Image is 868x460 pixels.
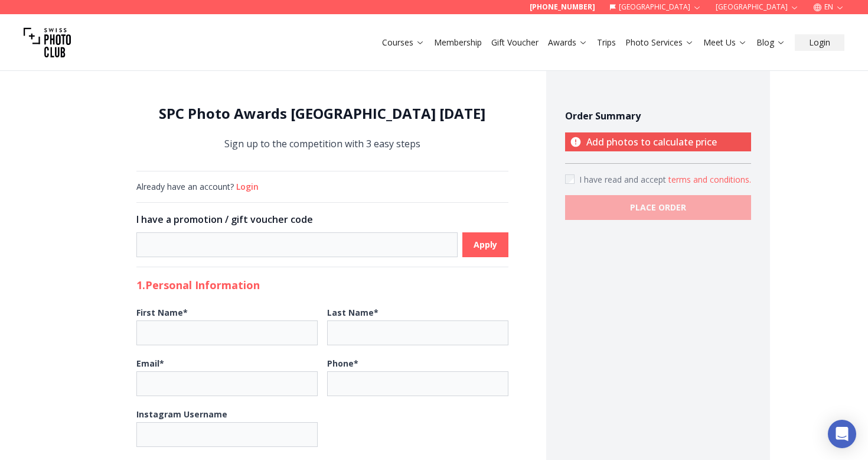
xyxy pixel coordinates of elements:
[668,174,751,186] button: Accept termsI have read and accept
[756,37,785,48] a: Blog
[630,202,686,213] b: PLACE ORDER
[625,37,694,48] a: Photo Services
[621,34,699,51] button: Photo Services
[377,34,429,51] button: Courses
[327,307,378,318] b: Last Name *
[579,174,668,185] span: I have read and accept
[24,19,71,66] img: Swiss photo club
[136,422,318,447] input: Instagram Username
[565,174,575,184] input: Accept terms
[462,232,508,257] button: Apply
[136,212,508,226] h3: I have a promotion / gift voucher code
[565,195,751,220] button: PLACE ORDER
[543,34,592,51] button: Awards
[487,34,543,51] button: Gift Voucher
[136,181,508,193] div: Already have an account?
[136,409,227,420] b: Instagram Username
[136,104,508,123] h1: SPC Photo Awards [GEOGRAPHIC_DATA] [DATE]
[327,371,508,396] input: Phone*
[327,358,358,369] b: Phone *
[136,104,508,152] div: Sign up to the competition with 3 easy steps
[136,277,508,293] h2: 1. Personal Information
[382,37,425,48] a: Courses
[699,34,752,51] button: Meet Us
[828,420,856,448] div: Open Intercom Messenger
[565,109,751,123] h4: Order Summary
[136,320,318,345] input: First Name*
[565,132,751,151] p: Add photos to calculate price
[795,34,844,51] button: Login
[136,307,188,318] b: First Name *
[592,34,621,51] button: Trips
[136,358,164,369] b: Email *
[597,37,616,48] a: Trips
[703,37,747,48] a: Meet Us
[236,181,259,193] button: Login
[491,37,539,48] a: Gift Voucher
[327,320,508,345] input: Last Name*
[530,2,595,12] a: [PHONE_NUMBER]
[752,34,790,51] button: Blog
[434,37,482,48] a: Membership
[429,34,487,51] button: Membership
[548,37,588,48] a: Awards
[136,371,318,396] input: Email*
[474,239,497,251] b: Apply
